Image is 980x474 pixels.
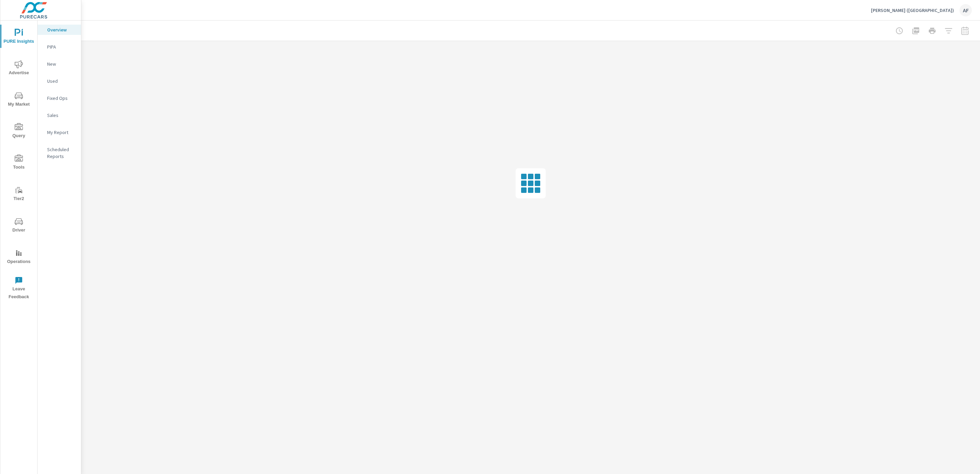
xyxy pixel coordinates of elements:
p: My Report [47,129,76,136]
span: PURE Insights [2,29,35,45]
div: AF [959,4,972,16]
div: Fixed Ops [38,93,81,103]
span: Advertise [2,60,35,77]
p: Overview [47,26,76,33]
div: Sales [38,110,81,120]
div: Overview [38,25,81,35]
span: Query [2,123,35,140]
div: nav menu [0,21,37,304]
p: New [47,61,76,67]
span: Leave Feedback [2,276,35,301]
p: Used [47,78,76,84]
p: [PERSON_NAME] ([GEOGRAPHIC_DATA]) [871,7,954,13]
span: Tier2 [2,186,35,203]
span: Tools [2,155,35,171]
div: New [38,59,81,69]
div: My Report [38,127,81,137]
div: PIPA [38,42,81,52]
p: Fixed Ops [47,95,76,102]
div: Used [38,76,81,86]
span: Operations [2,249,35,266]
span: My Market [2,92,35,108]
p: PIPA [47,43,76,50]
div: Scheduled Reports [38,144,81,161]
p: Sales [47,112,76,119]
p: Scheduled Reports [47,146,76,160]
span: Driver [2,218,35,234]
